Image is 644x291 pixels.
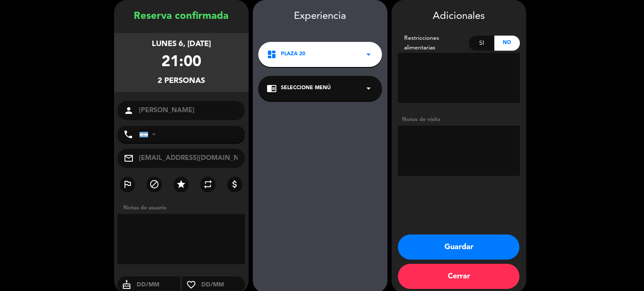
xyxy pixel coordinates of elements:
[140,126,159,142] div: Argentina: +54
[469,36,494,51] div: Si
[267,83,277,93] i: chrome_reader_mode
[117,280,136,290] i: cake
[398,264,519,289] button: Cerrar
[253,8,387,25] div: Experiencia
[136,280,181,290] input: DD/MM
[149,179,159,189] i: block
[161,50,201,75] div: 21:00
[124,153,134,163] i: mail_outline
[123,129,133,139] i: phone
[124,106,134,116] i: person
[494,36,520,51] div: No
[182,280,200,290] i: favorite_border
[203,179,213,189] i: repeat
[398,115,520,124] div: Notas de visita
[122,179,132,189] i: outlined_flag
[267,49,277,59] i: dashboard
[398,8,520,25] div: Adicionales
[364,49,374,59] i: arrow_drop_down
[281,50,305,59] span: Plaza 20
[158,75,205,87] div: 2 personas
[119,203,249,212] div: Notas de usuario
[230,179,240,189] i: attach_money
[398,33,469,53] div: Restricciones alimentarias
[176,179,186,189] i: star
[364,83,374,93] i: arrow_drop_down
[281,84,331,93] span: Seleccione Menú
[200,280,245,290] input: DD/MM
[398,234,519,260] button: Guardar
[152,38,211,50] div: lunes 6, [DATE]
[114,8,249,25] div: Reserva confirmada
